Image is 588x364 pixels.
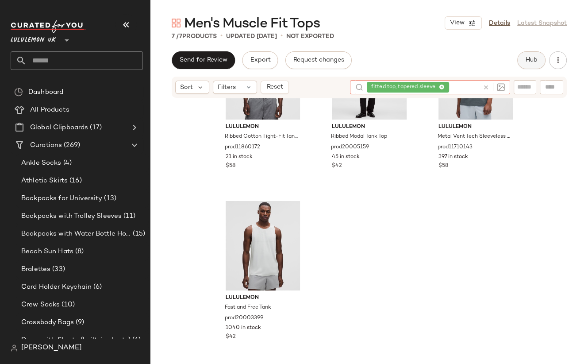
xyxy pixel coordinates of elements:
[21,176,68,186] span: Athletic Skirts
[438,153,468,161] span: 397 in stock
[218,83,236,92] span: Filters
[88,123,102,133] span: (17)
[30,123,88,133] span: Global Clipboards
[21,318,74,328] span: Crossbody Bags
[525,57,538,64] span: Hub
[293,57,344,64] span: Request changes
[21,335,131,345] span: Dress with Shorts (built-in shorts)
[180,83,193,92] span: Sort
[131,335,141,345] span: (6)
[21,158,61,168] span: Ankle Socks
[225,304,271,312] span: Fast and Free Tank
[92,282,102,292] span: (6)
[21,300,60,310] span: Crew Socks
[131,229,145,239] span: (15)
[226,324,261,332] span: 1040 in stock
[21,343,82,353] span: [PERSON_NAME]
[11,20,86,33] img: cfy_white_logo.C9jOOHJF.svg
[226,333,236,341] span: $42
[266,84,283,91] span: Reset
[332,162,342,170] span: $42
[172,32,217,41] div: Products
[332,123,407,131] span: lululemon
[225,314,263,322] span: prod20003399
[184,15,320,33] span: Men's Muscle Fit Tops
[28,87,63,97] span: Dashboard
[445,16,482,30] button: View
[172,33,179,40] span: 7 /
[497,83,505,91] img: svg%3e
[73,247,84,257] span: (8)
[489,19,510,28] a: Details
[355,83,363,91] img: svg%3e
[179,57,227,64] span: Send for Review
[21,247,73,257] span: Beach Sun Hats
[331,143,369,151] span: prod20005159
[517,51,546,69] button: Hub
[68,176,82,186] span: (16)
[438,162,448,170] span: $58
[226,162,235,170] span: $58
[62,140,80,151] span: (269)
[30,140,62,151] span: Curations
[226,123,300,131] span: lululemon
[11,30,56,46] span: Lululemon UK
[219,201,307,290] img: LM1423S_032894_1
[225,143,260,151] span: prod11860172
[450,19,465,27] span: View
[21,282,92,292] span: Card Holder Keychain
[226,153,253,161] span: 21 in stock
[285,51,352,69] button: Request changes
[242,51,278,69] button: Export
[225,133,300,141] span: Ribbed Cotton Tight-Fit Tank Top SLNSH Collection
[179,33,182,40] span: 7
[21,211,122,221] span: Backpacks with Trolley Sleeves
[102,194,116,204] span: (13)
[14,88,23,97] img: svg%3e
[226,294,300,302] span: lululemon
[61,158,72,168] span: (4)
[172,19,181,27] img: svg%3e
[220,31,223,42] span: •
[122,211,135,221] span: (11)
[60,300,75,310] span: (10)
[286,32,334,41] p: Not Exported
[438,133,512,141] span: Metal Vent Tech Sleeveless Shirt Fit
[331,133,387,141] span: Ribbed Modal Tank Top
[21,194,102,204] span: Backpacks for University
[438,143,473,151] span: prod11710143
[30,105,69,115] span: All Products
[281,31,283,42] span: •
[261,81,289,94] button: Reset
[21,264,50,275] span: Bralettes
[74,318,84,328] span: (9)
[438,123,513,131] span: lululemon
[332,153,360,161] span: 45 in stock
[21,229,131,239] span: Backpacks with Water Bottle Holder
[371,83,439,91] span: fitted top, tapered sleeve
[50,264,65,275] span: (33)
[250,57,270,64] span: Export
[11,345,18,352] img: svg%3e
[172,51,235,69] button: Send for Review
[226,32,277,41] p: updated [DATE]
